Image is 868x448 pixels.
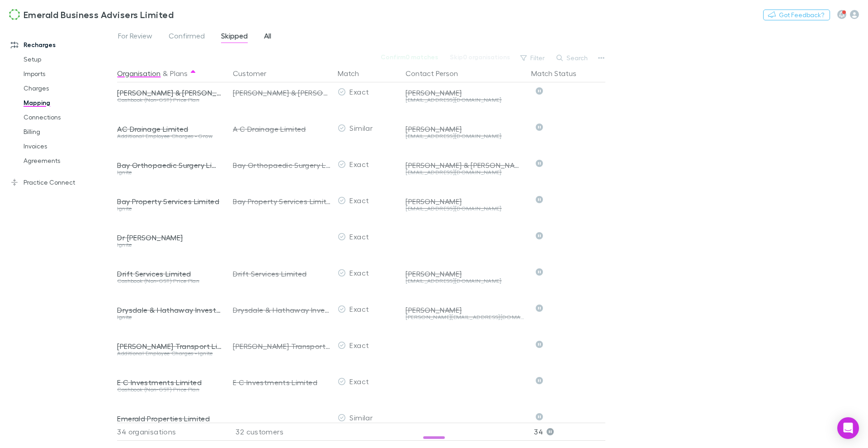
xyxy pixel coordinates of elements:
[117,170,222,175] div: Ignite
[536,341,543,348] svg: Skipped
[406,197,524,206] div: [PERSON_NAME]
[534,423,605,440] p: 34
[117,161,222,170] div: Bay Orthopaedic Surgery Limited
[349,341,369,349] span: Exact
[221,31,248,43] span: Skipped
[349,268,369,277] span: Exact
[170,64,188,82] button: Plans
[117,423,226,441] div: 34 organisations
[536,232,543,239] svg: Skipped
[14,67,115,81] a: Imports
[4,4,179,25] a: Emerald Business Advisers Limited
[14,139,115,153] a: Invoices
[406,64,469,82] button: Contact Person
[117,88,222,97] div: [PERSON_NAME] & [PERSON_NAME]
[14,81,115,95] a: Charges
[117,414,222,423] div: Emerald Properties Limited
[406,305,524,315] div: [PERSON_NAME]
[2,38,115,52] a: Recharges
[233,147,330,183] div: Bay Orthopaedic Surgery Limited
[349,160,369,168] span: Exact
[375,52,444,62] button: Confirm0 matches
[349,196,369,205] span: Exact
[264,31,271,43] span: All
[9,9,20,20] img: Emerald Business Advisers Limited's Logo
[14,110,115,124] a: Connections
[406,133,524,139] div: [EMAIL_ADDRESS][DOMAIN_NAME]
[349,305,369,313] span: Exact
[338,64,370,82] button: Match
[117,206,222,211] div: Ignite
[117,269,222,278] div: Drift Services Limited
[406,97,524,103] div: [EMAIL_ADDRESS][DOMAIN_NAME]
[233,328,330,364] div: [PERSON_NAME] Transport Limited
[233,75,330,111] div: [PERSON_NAME] & [PERSON_NAME]
[14,124,115,139] a: Billing
[117,233,222,242] div: Dr [PERSON_NAME]
[117,305,222,315] div: Drysdale & Hathaway Investments Limited
[349,413,373,422] span: Similar
[233,256,330,292] div: Drift Services Limited
[406,124,524,133] div: [PERSON_NAME]
[233,292,330,328] div: Drysdale & Hathaway Investments Limited
[536,377,543,384] svg: Skipped
[349,377,369,386] span: Exact
[117,97,222,103] div: Cashbook (Non-GST) Price Plan
[233,64,277,82] button: Customer
[14,52,115,67] a: Setup
[516,52,550,63] button: Filter
[117,197,222,206] div: Bay Property Services Limited
[837,417,859,439] div: Open Intercom Messenger
[536,124,543,131] svg: Skipped
[406,161,524,170] div: [PERSON_NAME] & [PERSON_NAME]
[226,423,334,441] div: 32 customers
[536,160,543,167] svg: Skipped
[349,232,369,241] span: Exact
[406,88,524,97] div: [PERSON_NAME]
[118,31,152,43] span: For Review
[117,124,222,133] div: AC Drainage Limited
[14,95,115,110] a: Mapping
[536,87,543,95] svg: Skipped
[233,183,330,219] div: Bay Property Services Limited
[117,278,222,284] div: Cashbook (Non-GST) Price Plan
[117,351,222,356] div: Additional Employee Charges • Ignite
[349,124,373,132] span: Similar
[2,175,115,190] a: Practice Connect
[406,315,524,320] div: [PERSON_NAME][EMAIL_ADDRESS][DOMAIN_NAME]
[14,153,115,168] a: Agreements
[536,305,543,312] svg: Skipped
[117,342,222,351] div: [PERSON_NAME] Transport Limited
[117,378,222,387] div: E C Investments Limited
[406,170,524,175] div: [EMAIL_ADDRESS][DOMAIN_NAME]
[531,64,587,82] button: Match Status
[536,196,543,203] svg: Skipped
[169,31,205,43] span: Confirmed
[24,9,174,20] h3: Emerald Business Advisers Limited
[763,10,830,20] button: Got Feedback?
[552,52,593,63] button: Search
[233,364,330,400] div: E C Investments Limited
[117,64,222,82] div: &
[233,111,330,147] div: A C Drainage Limited
[117,315,222,320] div: Ignite
[406,206,524,211] div: [EMAIL_ADDRESS][DOMAIN_NAME]
[536,413,543,420] svg: Skipped
[536,268,543,276] svg: Skipped
[117,133,222,139] div: Additional Employee Charges • Grow
[117,242,222,248] div: Ignite
[406,278,524,284] div: [EMAIL_ADDRESS][DOMAIN_NAME]
[406,269,524,278] div: [PERSON_NAME]
[349,87,369,96] span: Exact
[117,64,160,82] button: Organisation
[444,52,516,62] button: Skip0 organisations
[117,387,222,392] div: Cashbook (Non-GST) Price Plan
